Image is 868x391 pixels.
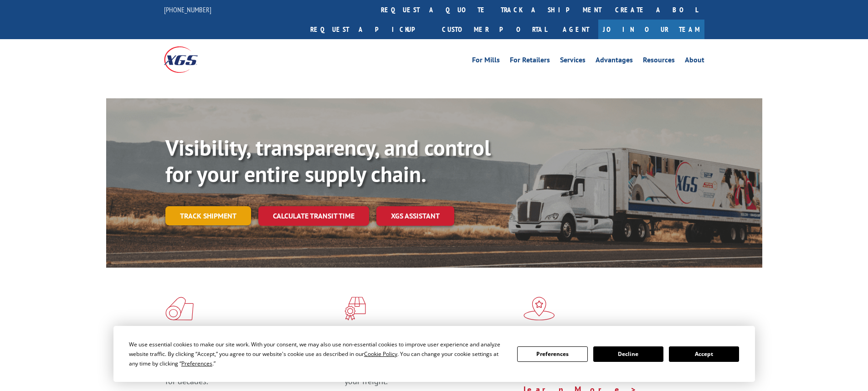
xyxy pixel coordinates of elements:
[554,20,598,39] a: Agent
[165,297,194,320] img: xgs-icon-total-supply-chain-intelligence-red
[303,20,435,39] a: Request a pickup
[435,20,554,39] a: Customer Portal
[164,5,211,14] a: [PHONE_NUMBER]
[669,346,739,362] button: Accept
[344,297,366,320] img: xgs-icon-focused-on-flooring-red
[524,297,555,320] img: xgs-icon-flagship-distribution-model-red
[517,346,587,362] button: Preferences
[560,56,586,66] a: Services
[593,346,663,362] button: Decline
[129,340,506,368] div: We use essential cookies to make our site work. With your consent, we may also use non-essential ...
[364,350,397,358] span: Cookie Policy
[258,206,369,226] a: Calculate transit time
[472,56,500,66] a: For Mills
[596,56,633,66] a: Advantages
[685,56,704,66] a: About
[181,360,212,367] span: Preferences
[165,133,491,188] b: Visibility, transparency, and control for your entire supply chain.
[598,20,704,39] a: Join Our Team
[510,56,550,66] a: For Retailers
[376,206,454,226] a: XGS ASSISTANT
[165,354,337,386] span: As an industry carrier of choice, XGS has brought innovation and dedication to flooring logistics...
[113,326,755,382] div: Cookie Consent Prompt
[643,56,675,66] a: Resources
[165,206,251,225] a: Track shipment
